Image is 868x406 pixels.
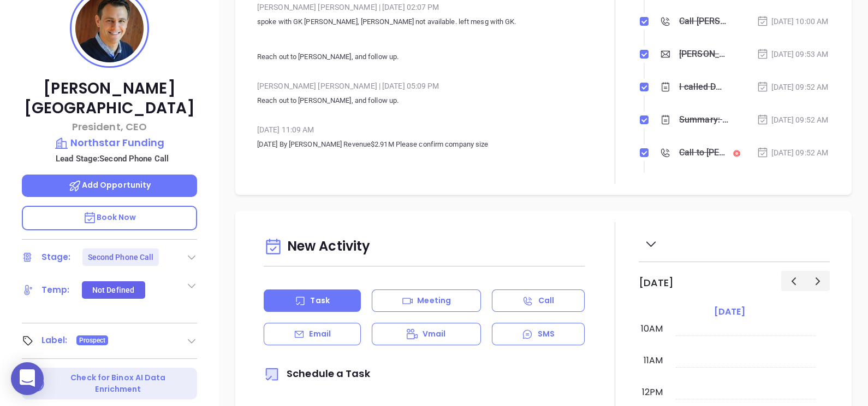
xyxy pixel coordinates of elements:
[639,277,674,289] h2: [DATE]
[257,121,591,138] div: [DATE] 11:09 AM
[781,271,806,291] button: Previous day
[757,15,829,27] div: [DATE] 10:00 AM
[92,281,134,299] div: Not Defined
[257,94,591,107] p: Reach out to [PERSON_NAME], and follow up.
[257,138,591,151] p: [DATE] By [PERSON_NAME] Revenue$2.91M Please confirm company size
[68,179,151,190] span: Add Opportunity
[757,48,829,60] div: [DATE] 09:53 AM
[264,367,370,380] span: Schedule a Task
[639,322,665,335] div: 10am
[83,212,136,223] span: Book Now
[22,135,197,150] a: Northstar Funding
[679,13,728,30] div: Call [PERSON_NAME] to follow up
[640,386,665,399] div: 12pm
[679,144,728,161] div: Call to [PERSON_NAME]
[757,147,829,159] div: [DATE] 09:52 AM
[309,328,331,340] p: Email
[417,295,451,306] p: Meeting
[379,3,381,11] span: |
[712,304,747,320] a: [DATE]
[41,332,68,349] div: Label:
[757,81,829,93] div: [DATE] 09:52 AM
[79,334,106,346] span: Prospect
[22,79,197,118] p: [PERSON_NAME] [GEOGRAPHIC_DATA]
[310,295,329,306] p: Task
[679,79,728,95] div: I called DM's mobile but no answer and vm is full, email sent
[538,295,554,306] p: Call
[88,248,154,266] div: Second Phone Call
[641,354,665,367] div: 11am
[805,271,830,291] button: Next day
[423,328,446,340] p: Vmail
[379,82,381,90] span: |
[264,233,585,261] div: New Activity
[257,78,591,94] div: [PERSON_NAME] [PERSON_NAME] [DATE] 05:09 PM
[679,46,728,62] div: [PERSON_NAME], did you know [US_STATE]'s data protection law is now being enforced?
[679,112,728,128] div: Summary: The message indicates that the phone number [PHONE_NUMBER] is unreachable due to a full ...
[41,282,70,298] div: Temp:
[47,372,189,395] p: Check for Binox AI Data Enrichment
[257,50,591,63] p: Reach out to [PERSON_NAME], and follow up.
[41,249,71,265] div: Stage:
[22,119,197,134] p: President, CEO
[538,328,555,340] p: SMS
[27,152,197,166] p: Lead Stage: Second Phone Call
[757,114,829,126] div: [DATE] 09:52 AM
[257,15,591,28] p: spoke with GK [PERSON_NAME], [PERSON_NAME] not available. left mesg with GK.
